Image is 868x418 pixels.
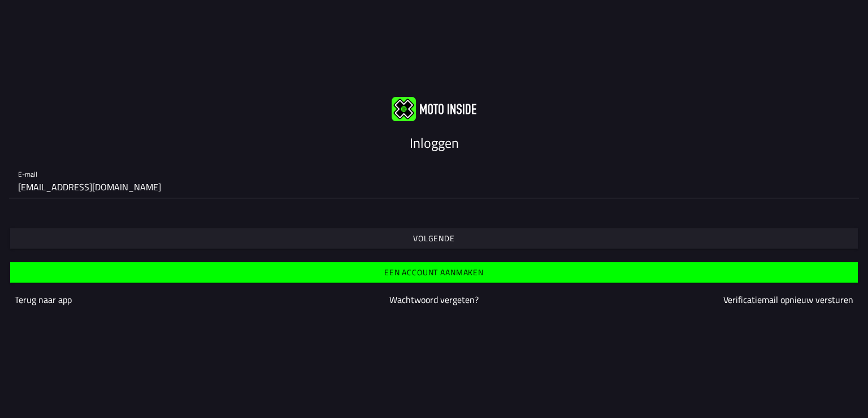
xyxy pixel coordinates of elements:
ion-button: Een account aanmaken [10,262,858,283]
a: Verificatiemail opnieuw versturen [723,293,853,306]
ion-text: Inloggen [410,133,459,153]
a: Wachtwoord vergeten? [389,293,479,306]
a: Terug naar app [15,293,72,306]
input: E-mail [18,176,850,198]
ion-text: Volgende [413,234,455,242]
